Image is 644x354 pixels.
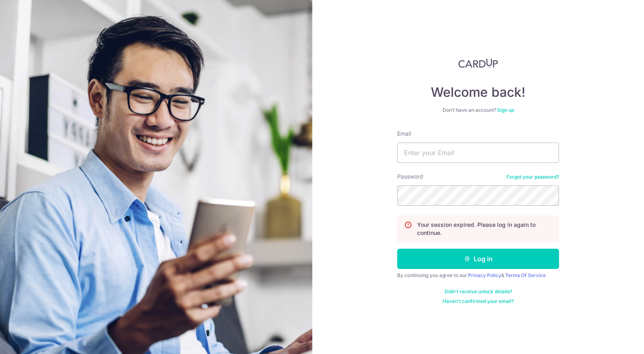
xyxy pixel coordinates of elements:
img: CardUp Logo [458,58,498,68]
h4: Welcome back! [397,84,559,100]
div: By continuing you agree to our & [397,272,559,279]
div: Don’t have an account? [397,107,559,113]
a: Haven't confirmed your email? [443,298,514,305]
a: Forgot your password? [506,174,559,180]
a: Terms Of Service [505,272,546,278]
p: Your session expired. Please log in again to continue. [417,221,552,237]
label: Password [397,173,423,181]
input: Enter your Email [397,143,559,163]
button: Log in [397,249,559,269]
a: Didn't receive unlock details? [445,288,512,295]
label: Email [397,130,411,138]
a: Sign up [497,107,514,113]
a: Privacy Policy [468,272,501,278]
